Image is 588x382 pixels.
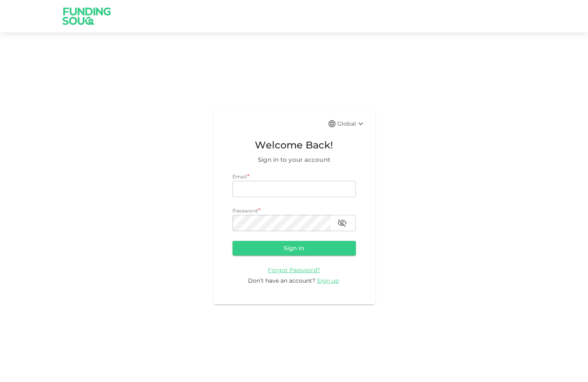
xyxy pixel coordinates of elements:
[233,174,247,180] span: Email
[233,241,356,255] button: Sign in
[337,119,366,129] div: Global
[233,181,356,197] input: email
[268,266,320,274] a: Forgot Password?
[233,215,331,231] input: password
[233,208,258,214] span: Password
[317,277,339,284] span: Sign up
[233,155,356,165] span: Sign in to your account
[233,137,356,153] span: Welcome Back!
[248,277,315,284] span: Don’t have an account?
